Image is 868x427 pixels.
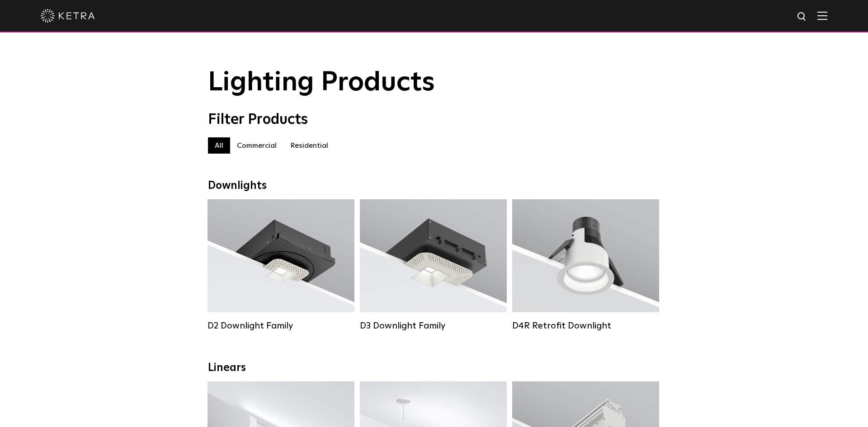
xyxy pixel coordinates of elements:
[208,69,435,96] span: Lighting Products
[283,137,335,154] label: Residential
[230,137,283,154] label: Commercial
[512,199,659,331] a: D4R Retrofit Downlight Lumen Output:800Colors:White / BlackBeam Angles:15° / 25° / 40° / 60°Watta...
[208,361,660,375] div: Linears
[208,179,660,192] div: Downlights
[208,320,354,331] div: D2 Downlight Family
[41,9,95,23] img: ketra-logo-2019-white
[360,320,507,331] div: D3 Downlight Family
[208,111,660,128] div: Filter Products
[817,11,827,20] img: Hamburger%20Nav.svg
[512,320,659,331] div: D4R Retrofit Downlight
[208,199,354,331] a: D2 Downlight Family Lumen Output:1200Colors:White / Black / Gloss Black / Silver / Bronze / Silve...
[797,11,808,23] img: search icon
[360,199,507,331] a: D3 Downlight Family Lumen Output:700 / 900 / 1100Colors:White / Black / Silver / Bronze / Paintab...
[208,137,230,154] label: All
